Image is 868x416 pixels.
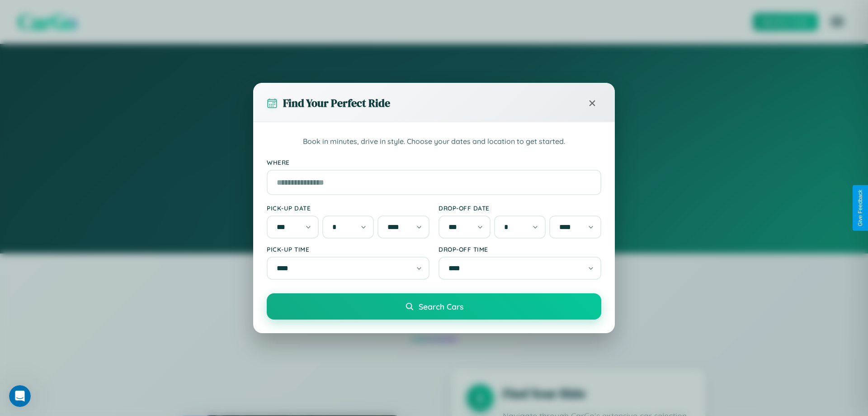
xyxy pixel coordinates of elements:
label: Drop-off Time [439,245,601,253]
p: Book in minutes, drive in style. Choose your dates and location to get started. [267,136,601,148]
span: Search Cars [419,301,463,311]
label: Pick-up Date [267,204,429,212]
h3: Find Your Perfect Ride [283,96,390,110]
label: Where [267,158,601,166]
label: Pick-up Time [267,245,429,253]
label: Drop-off Date [439,204,601,212]
button: Search Cars [267,293,601,320]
